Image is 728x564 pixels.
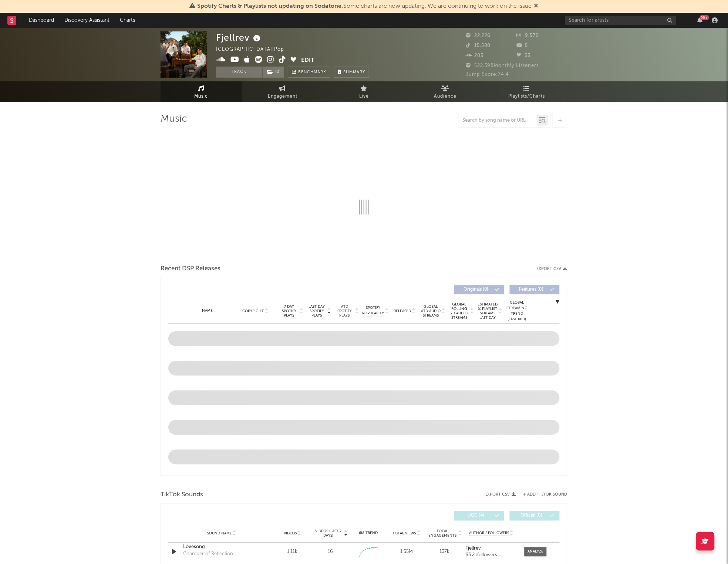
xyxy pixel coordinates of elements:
span: Videos (last 7 days) [313,529,343,538]
div: 99 + [700,15,709,20]
div: 1.11k [275,548,310,556]
a: Benchmark [288,67,330,78]
span: 15,500 [466,43,491,48]
input: Search by song name or URL [459,118,537,124]
a: Engagement [242,81,323,102]
span: Official ( 0 ) [515,514,549,518]
a: Live [323,81,405,102]
span: TikTok Sounds [161,491,203,500]
div: 6M Trend [351,531,386,536]
span: 5 [517,43,528,48]
a: Discovery Assistant [59,13,115,28]
span: Live [359,92,369,101]
span: Global ATD Audio Streams [421,304,441,318]
a: Lovesong [183,544,260,551]
span: Released [394,309,411,313]
div: 16 [328,548,333,556]
span: 205 [466,53,483,58]
button: Summary [334,67,369,78]
button: Official(0) [510,511,560,521]
span: 522,598 Monthly Listeners [466,63,539,68]
span: 35 [517,53,531,58]
span: 9,570 [517,33,539,38]
span: Total Engagements [428,529,458,538]
input: Search for artists [565,16,676,25]
button: + Add TikTok Sound [516,493,567,497]
button: UGC(4) [454,511,504,521]
span: Engagement [268,92,297,101]
span: Originals ( 0 ) [459,287,493,292]
span: Videos [284,531,297,536]
span: Last Day Spotify Plays [307,304,327,318]
span: 7 Day Spotify Plays [279,304,299,318]
span: Jump Score: 74.4 [466,72,509,77]
div: 63.2k followers [466,553,517,558]
span: Spotify Popularity [363,305,384,316]
span: ATD Spotify Plays [335,304,354,318]
span: Music [195,92,208,101]
a: Playlists/Charts [486,81,567,102]
span: Sound Name [207,531,232,536]
button: + Add TikTok Sound [523,493,567,497]
button: Edit [301,56,314,65]
button: Export CSV [485,493,516,497]
span: Global Rolling 7D Audio Streams [449,302,469,320]
div: Global Streaming Trend (Last 60D) [506,300,528,322]
a: Audience [405,81,486,102]
a: Music [161,81,242,102]
span: Total Views [393,531,416,536]
span: Summary [343,70,365,74]
button: (2) [263,67,284,78]
div: Name [183,308,232,314]
span: Playlists/Charts [509,92,545,101]
span: UGC ( 4 ) [459,514,493,518]
span: Copyright [242,309,264,313]
span: Dismiss [534,3,539,9]
span: Benchmark [298,68,326,77]
button: Originals(0) [454,285,504,294]
div: 137k [428,548,462,556]
button: 99+ [698,17,703,23]
strong: Fjellrev [466,546,481,551]
span: ( 2 ) [262,67,284,78]
button: Features(0) [510,285,560,294]
button: Track [216,67,262,78]
span: Recent DSP Releases [161,264,220,273]
span: Spotify Charts & Playlists not updating on Sodatone [197,3,341,9]
span: : Some charts are now updating. We are continuing to work on the issue [197,3,532,9]
span: Estimated % Playlist Streams Last Day [478,302,498,320]
span: Features ( 0 ) [515,287,549,292]
div: [GEOGRAPHIC_DATA] | Pop [216,45,293,54]
a: Fjellrev [466,546,517,551]
div: Chamber of Reflection [183,551,233,558]
span: Audience [434,92,457,101]
span: 22,226 [466,33,491,38]
a: Charts [115,13,140,28]
a: Dashboard [24,13,59,28]
button: Export CSV [537,267,567,271]
span: Author / Followers [469,531,509,536]
div: 1.55M [390,548,424,556]
div: Fjellrev [216,31,262,44]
